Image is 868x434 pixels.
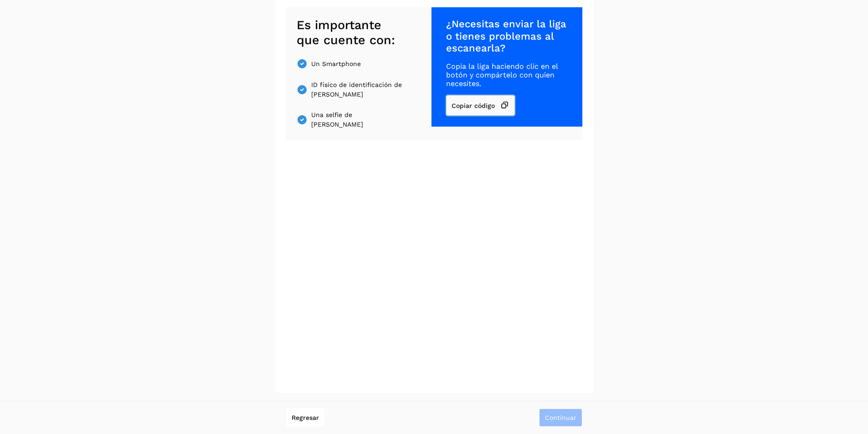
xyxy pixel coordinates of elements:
span: Copiar código [452,102,495,109]
span: Continuar [545,414,576,421]
button: Continuar [539,408,582,427]
button: Regresar [286,408,324,427]
span: Un Smartphone [311,59,361,69]
span: Es importante que cuente con: [297,18,406,47]
span: Copia la liga haciendo clic en el botón y compártelo con quien necesites. [446,62,567,88]
span: ¿Necesitas enviar la liga o tienes problemas al escanearla? [446,18,567,54]
span: Una selfie de [PERSON_NAME] [311,110,406,129]
iframe: Incode [286,162,583,379]
span: ID físico de identificación de [PERSON_NAME] [311,80,406,99]
button: Copiar código [446,95,515,116]
span: Regresar [292,414,319,421]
